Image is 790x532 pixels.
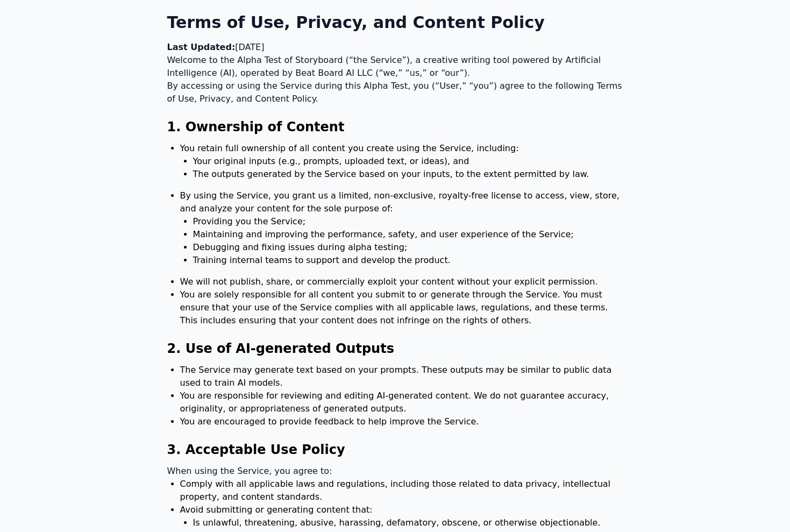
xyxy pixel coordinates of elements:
[193,228,623,241] li: Maintaining and improving the performance, safety, and user experience of the Service;
[180,189,623,267] li: By using the Service, you grant us a limited, non-exclusive, royalty-free license to access, view...
[180,478,623,503] li: Comply with all applicable laws and regulations, including those related to data privacy, intelle...
[193,241,623,254] li: Debugging and fixing issues during alpha testing;
[180,415,623,428] li: You are encouraged to provide feedback to help improve the Service.
[180,364,623,389] li: The Service may generate text based on your prompts. These outputs may be similar to public data ...
[167,41,623,54] p: [DATE]
[167,42,236,52] strong: Last Updated:
[167,340,623,357] h2: 2. Use of AI-generated Outputs
[167,118,623,136] h2: 1. Ownership of Content
[180,389,623,415] li: You are responsible for reviewing and editing AI-generated content. We do not guarantee accuracy,...
[193,254,623,267] li: Training internal teams to support and develop the product.
[193,215,623,228] li: Providing you the Service;
[167,54,623,80] p: Welcome to the Alpha Test of Storyboard (“the Service”), a creative writing tool powered by Artif...
[193,168,623,181] li: The outputs generated by the Service based on your inputs, to the extent permitted by law.
[167,80,623,105] p: By accessing or using the Service during this Alpha Test, you (“User,” “you”) agree to the follow...
[167,13,623,32] h1: Terms of Use, Privacy, and Content Policy
[193,516,623,529] li: Is unlawful, threatening, abusive, harassing, defamatory, obscene, or otherwise objectionable.
[193,155,623,168] li: Your original inputs (e.g., prompts, uploaded text, or ideas), and
[180,288,623,327] li: You are solely responsible for all content you submit to or generate through the Service. You mus...
[167,441,623,458] h2: 3. Acceptable Use Policy
[180,275,623,288] li: We will not publish, share, or commercially exploit your content without your explicit permission.
[167,465,623,478] p: When using the Service, you agree to:
[180,142,623,181] li: You retain full ownership of all content you create using the Service, including:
